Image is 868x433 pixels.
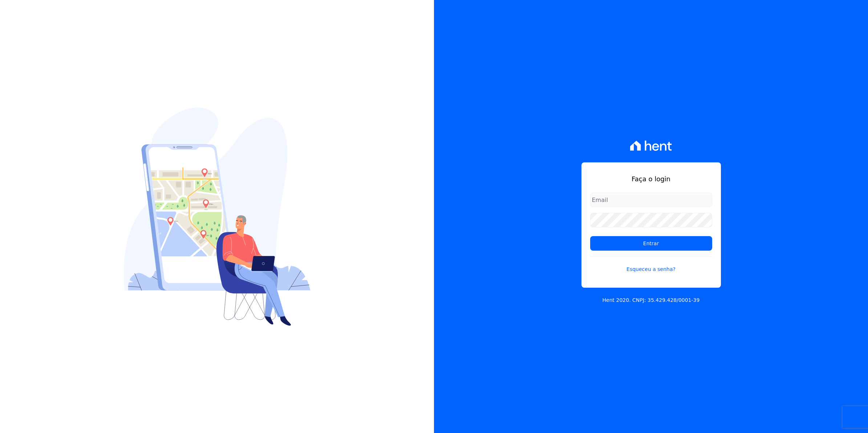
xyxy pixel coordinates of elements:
h1: Faça o login [590,174,712,184]
a: Esqueceu a senha? [590,256,712,273]
input: Email [590,193,712,207]
img: Login [124,108,311,326]
input: Entrar [590,236,712,251]
p: Hent 2020. CNPJ: 35.429.428/0001-39 [603,296,700,304]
